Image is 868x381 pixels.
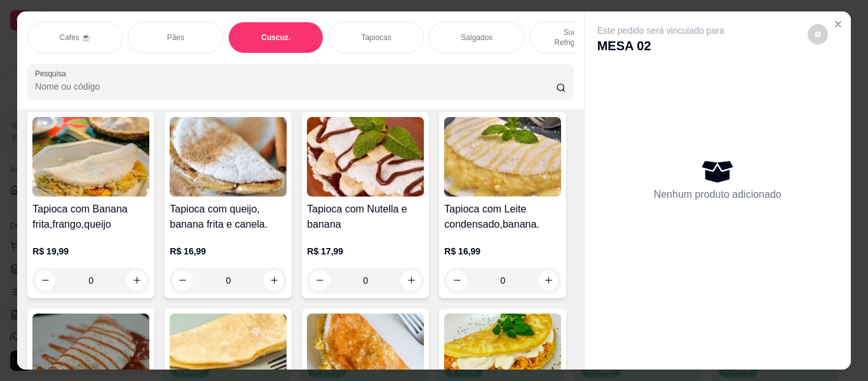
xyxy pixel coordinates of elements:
button: increase-product-quantity [126,270,147,291]
h4: Tapioca com Nutella e banana [307,202,424,232]
p: Pães [167,32,184,43]
h4: Tapioca com queijo, banana frita e canela. [170,202,287,232]
img: product-image [32,117,149,197]
p: Nenhum produto adicionado [654,187,782,202]
p: Cafés ☕ [59,32,91,43]
p: Salgados [461,32,492,43]
img: product-image [444,117,561,197]
button: increase-product-quantity [538,270,559,291]
button: increase-product-quantity [264,270,284,291]
button: decrease-product-quantity [35,270,55,291]
img: product-image [170,117,287,197]
img: product-image [307,117,424,197]
button: decrease-product-quantity [309,270,330,291]
h4: Tapioca com Banana frita,frango,queijo [32,202,149,232]
button: increase-product-quantity [401,270,421,291]
p: R$ 16,99 [444,245,561,258]
button: decrease-product-quantity [808,24,828,45]
p: R$ 19,99 [32,245,149,258]
p: R$ 17,99 [307,245,424,258]
label: Pesquisa [35,68,71,79]
button: Close [828,14,848,34]
button: decrease-product-quantity [172,270,193,291]
input: Pesquisa [35,80,556,93]
p: MESA 02 [597,37,724,55]
p: Tapiocas [362,32,391,43]
p: R$ 16,99 [170,245,287,258]
h4: Tapioca com Leite condensado,banana. [444,202,561,232]
p: Este pedido será vinculado para [597,24,724,37]
p: Sucos e Refrigerantes [540,27,614,48]
button: decrease-product-quantity [447,270,467,291]
p: Cuscuz. [261,32,290,43]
